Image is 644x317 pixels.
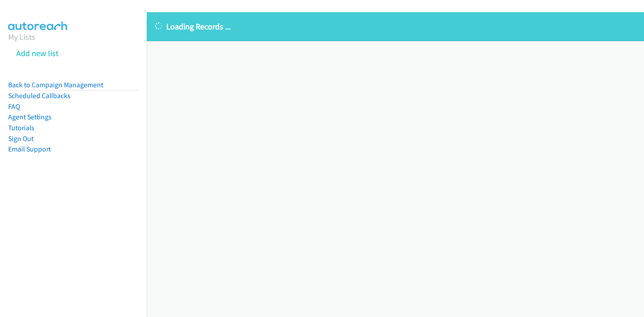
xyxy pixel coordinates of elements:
[8,134,34,143] a: Sign Out
[8,123,34,132] a: Tutorials
[16,48,58,58] a: Add new list
[155,20,636,33] p: Loading Records ...
[8,91,71,100] a: Scheduled Callbacks
[8,102,20,111] a: FAQ
[8,32,35,42] a: My Lists
[567,278,637,310] iframe: Checklist
[8,145,51,153] a: Email Support
[8,113,52,121] a: Agent Settings
[8,80,103,89] a: Back to Campaign Management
